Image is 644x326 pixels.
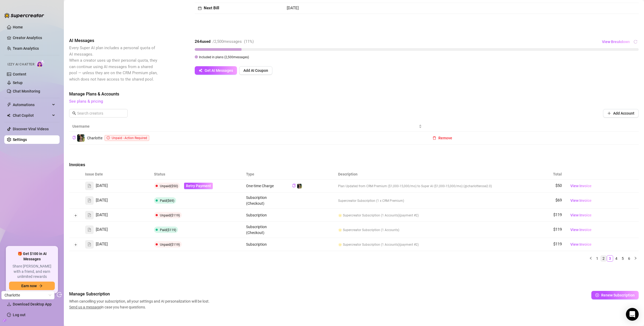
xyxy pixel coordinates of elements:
li: 2 [600,255,607,262]
span: Download Desktop App [13,302,52,306]
a: Setup [13,81,23,85]
a: 2 [601,256,606,261]
th: Username [69,121,425,132]
span: reload [634,40,637,44]
span: $119 [553,227,562,232]
span: $119 [553,242,562,246]
span: [DATE] [96,227,108,233]
a: View Invoice [568,212,594,218]
span: (payment #2) [399,214,419,217]
a: 5 [620,256,626,261]
th: Description [335,169,519,179]
button: Add AI Coupon [239,66,272,75]
a: Chat Monitoring [13,89,40,93]
th: Type [243,169,289,179]
span: build [3,319,6,322]
th: Status [151,169,243,179]
span: ( 11 %) [244,39,254,44]
span: Add AI Coupon [243,68,268,73]
a: Discover Viral Videos [13,127,49,131]
span: Paid ($119) [160,228,176,232]
li: Next Page [632,255,639,262]
li: 1 [594,255,600,262]
span: play-circle [595,293,599,297]
span: Get AI Messages [205,68,233,73]
a: 6 [626,256,632,261]
img: logo-BBDzfeDw.svg [4,13,44,18]
span: file-text [88,199,91,202]
span: 🌟 Supercreator Subscription (1 Accounts) [338,214,399,217]
button: Remove [428,134,456,142]
button: View Breakdown [602,37,630,46]
span: [DATE] [287,6,299,10]
li: 5 [620,255,626,262]
span: One-time Charge [246,184,274,188]
span: left [589,257,592,260]
button: Earn nowarrow-right [9,282,55,290]
a: Team Analytics [13,46,39,51]
span: Manage Subscription [69,291,211,297]
span: file-text [88,243,91,246]
a: Content [13,72,26,76]
a: View Invoice [568,227,594,233]
span: When cancelling your subscription, all your settings and AI personalization will be lost. in case... [69,298,211,310]
span: Izzy AI Chatter [7,62,34,67]
a: 1 [594,256,600,261]
button: Renew Subscription [591,291,639,299]
span: View Invoice [570,241,592,247]
span: [DATE] [96,241,108,248]
span: right [634,257,637,260]
span: $119 [553,212,562,217]
span: Username [72,123,418,129]
span: exclamation-circle [107,136,110,139]
span: Automations [13,101,51,109]
span: Supercreator Subscription (1 x CRM Premium) [338,199,404,203]
a: View Invoice [568,183,594,189]
button: Copy Creator ID [72,136,76,140]
span: arrow-right [39,284,43,288]
button: Expand row [73,243,78,247]
button: Add Account [603,109,639,118]
input: Search creators [77,110,120,116]
span: Share [PERSON_NAME] with a friend, and earn unlimited rewards [9,264,55,279]
button: left [588,255,594,262]
button: Copy Creator ID [292,184,296,188]
a: Settings [13,137,27,142]
span: Unpaid ($119) [160,213,180,217]
span: calendar [198,6,202,10]
span: logout [57,292,62,297]
span: Unpaid ($50) [160,184,178,188]
span: Subscription (Checkout) [246,225,267,235]
a: 4 [613,256,619,261]
span: [DATE] [96,197,108,204]
th: Total [519,169,565,179]
span: thunderbolt [7,103,11,107]
th: Issue Date [82,169,151,179]
a: Creator Analytics [13,34,55,42]
span: 🌟 Supercreator Subscription (1 Accounts) [338,243,399,246]
img: Chat Copilot [7,114,10,117]
span: Charlotte [87,136,102,140]
span: Every Super AI plan includes a personal quota of AI messages. When a creator uses up their person... [69,45,157,82]
span: copy [292,184,296,187]
a: See plans & pricing [69,99,103,104]
span: AI Messages [69,37,159,44]
img: Charlotte [77,134,85,142]
span: Subscription [246,213,267,217]
span: Subscription (Checkout) [246,195,267,206]
span: View Invoice [570,212,592,218]
span: [DATE] [96,212,108,218]
span: search [72,111,76,115]
img: AI Chatter [36,60,45,68]
li: Previous Page [588,255,594,262]
span: $50 [555,183,562,188]
span: Add Account [613,111,634,115]
li: 6 [626,255,632,262]
span: Charlotte [5,291,51,299]
li: 4 [613,255,620,262]
button: Retry Payment [184,183,213,189]
span: delete [433,136,436,140]
a: Home [13,25,23,29]
span: $69 [555,198,562,203]
span: Unpaid ($119) [160,243,180,246]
